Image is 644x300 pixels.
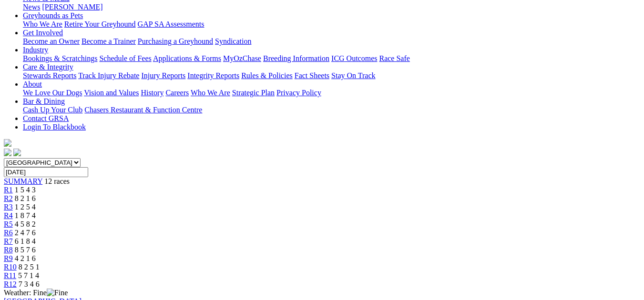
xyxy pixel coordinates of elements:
[215,37,251,45] a: Syndication
[15,203,36,211] span: 1 2 5 4
[23,37,640,46] div: Get Involved
[138,37,213,45] a: Purchasing a Greyhound
[15,246,36,254] span: 8 5 7 6
[187,71,239,80] a: Integrity Reports
[141,89,164,97] a: History
[82,37,136,45] a: Become a Trainer
[15,186,36,194] span: 1 5 4 3
[23,54,640,63] div: Industry
[4,271,16,280] a: R11
[15,211,36,220] span: 1 8 7 4
[295,71,329,80] a: Fact Sheets
[4,149,11,156] img: facebook.svg
[4,289,68,297] span: Weather: Fine
[4,194,13,202] a: R2
[64,20,136,28] a: Retire Your Greyhound
[23,71,76,80] a: Stewards Reports
[141,71,185,80] a: Injury Reports
[23,80,42,88] a: About
[15,237,36,245] span: 6 1 8 4
[99,54,151,62] a: Schedule of Fees
[4,220,13,228] a: R5
[19,263,40,271] span: 8 2 5 1
[331,71,375,80] a: Stay On Track
[13,149,21,156] img: twitter.svg
[4,237,13,245] a: R7
[23,46,48,54] a: Industry
[4,203,13,211] a: R3
[232,89,275,97] a: Strategic Plan
[15,254,36,262] span: 4 2 1 6
[84,89,139,97] a: Vision and Values
[23,97,65,105] a: Bar & Dining
[23,63,73,71] a: Care & Integrity
[84,106,202,114] a: Chasers Restaurant & Function Centre
[23,89,82,97] a: We Love Our Dogs
[15,220,36,228] span: 4 5 8 2
[23,89,640,97] div: About
[23,37,80,45] a: Become an Owner
[4,229,13,237] a: R6
[241,71,293,80] a: Rules & Policies
[47,289,68,297] img: Fine
[23,20,62,28] a: Who We Are
[23,54,97,62] a: Bookings & Scratchings
[191,89,230,97] a: Who We Are
[15,194,36,202] span: 8 2 1 6
[42,3,102,11] a: [PERSON_NAME]
[78,71,139,80] a: Track Injury Rebate
[23,29,63,37] a: Get Involved
[23,20,640,29] div: Greyhounds as Pets
[23,114,69,122] a: Contact GRSA
[331,54,377,62] a: ICG Outcomes
[4,246,13,254] a: R8
[23,106,640,114] div: Bar & Dining
[4,177,42,185] a: SUMMARY
[15,229,36,237] span: 2 4 7 6
[44,177,70,185] span: 12 races
[23,123,86,131] a: Login To Blackbook
[4,280,17,288] a: R12
[4,254,13,262] a: R9
[4,139,11,147] img: logo-grsa-white.png
[19,280,40,288] span: 7 3 4 6
[276,89,321,97] a: Privacy Policy
[138,20,204,28] a: GAP SA Assessments
[4,263,17,271] a: R10
[23,71,640,80] div: Care & Integrity
[23,3,640,11] div: News & Media
[263,54,329,62] a: Breeding Information
[4,186,13,194] a: R1
[18,271,39,280] span: 5 7 1 4
[23,106,82,114] a: Cash Up Your Club
[379,54,409,62] a: Race Safe
[223,54,261,62] a: MyOzChase
[23,11,83,20] a: Greyhounds as Pets
[153,54,221,62] a: Applications & Forms
[165,89,189,97] a: Careers
[4,211,13,220] a: R4
[4,167,88,177] input: Select date
[23,3,40,11] a: News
